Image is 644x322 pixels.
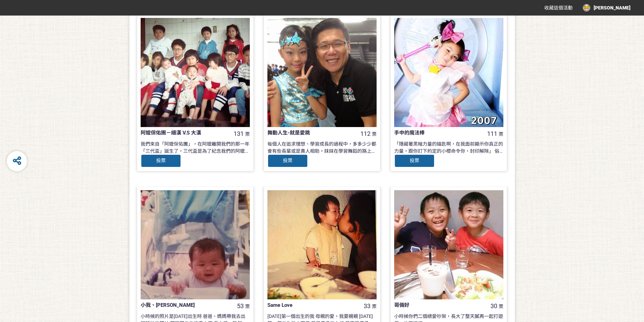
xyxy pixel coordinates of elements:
[267,141,377,154] div: 每個人在追求理想、學習成長的過程中，多多少少都會有些長輩或是貴人相助。妹妹在學習舞蹈的路上也有一位貴人適時的給予支持與幫助，無論是公益活動的開場表演，或是舞蹈教室開幕，議員都會到場支持！
[141,301,228,309] div: 小我、[PERSON_NAME]
[372,131,377,137] span: 票
[499,304,503,309] span: 票
[491,302,497,309] span: 30
[394,301,481,309] div: 哥倆好
[137,14,254,171] a: 阿嬤保佑團－細漢 V.S 大漢131票我們來自「阿嬤保佑團」，在阿嬤離開我們的那一年「三代盃」誕生了，三代盃是為了紀念我們的阿嬤，有阿嬤的孫子們是最幸福的，每個人都會是"第三代"，幸福要就這樣傳...
[267,129,355,137] div: 舞動人生-就是愛跳
[499,131,503,137] span: 票
[141,141,250,154] div: 我們來自「阿嬤保佑團」，在阿嬤離開我們的那一年「三代盃」誕生了，三代盃是為了紀念我們的阿嬤，有阿嬤的孫子們是最幸福的，每個人都會是"第三代"，幸福要就這樣傳遞下去！！[DATE]哥哥婚禮前看到這...
[394,141,503,154] div: 「隱藏著黑暗力量的鑰匙啊，在我面前顯示你真正的力量，跟你訂下約定的小櫻命令你，封印解除」 俗話說「窮養兒、富養女」，每個女孩心中都有一個夢，每個家長都有責任支持女孩的夢想，美夢成真，築夢踏實！
[394,129,481,137] div: 手中的魔法棒
[487,130,497,137] span: 111
[390,14,507,171] a: 手中的魔法棒111票「隱藏著黑暗力量的鑰匙啊，在我面前顯示你真正的力量，跟你訂下約定的小櫻命令你，封印解除」 俗話說「窮養兒、富養女」，每個女孩心中都有一個夢，每個家長都有責任支持女孩的夢想，美...
[264,14,380,171] a: 舞動人生-就是愛跳112票每個人在追求理想、學習成長的過程中，多多少少都會有些長輩或是貴人相助。妹妹在學習舞蹈的路上也有一位貴人適時的給予支持與幫助，無論是公益活動的開場表演，或是舞蹈教室開幕，...
[141,129,228,137] div: 阿嬤保佑團－細漢 V.S 大漢
[364,302,371,309] span: 33
[544,5,573,10] span: 收藏這個活動
[360,130,371,137] span: 112
[372,304,377,309] span: 票
[283,158,292,163] span: 投票
[245,131,250,137] span: 票
[156,158,166,163] span: 投票
[245,304,250,309] span: 票
[267,301,355,309] div: Same Love
[234,130,244,137] span: 131
[410,158,419,163] span: 投票
[237,302,244,309] span: 53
